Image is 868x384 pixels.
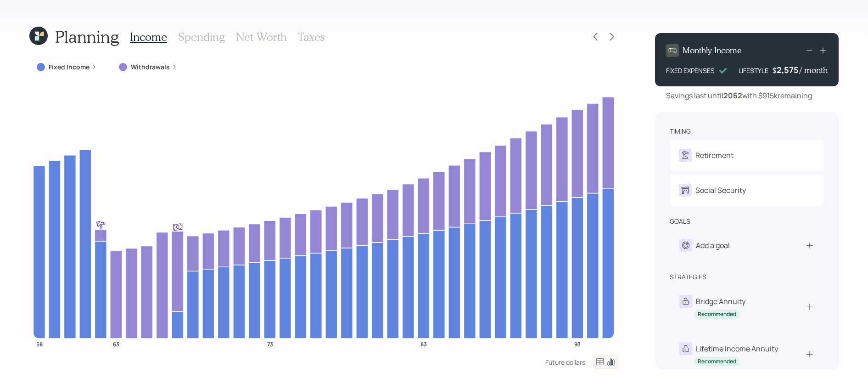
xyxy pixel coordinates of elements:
[236,30,287,44] h3: Net Worth
[113,340,119,348] tspan: 63
[298,30,325,44] h3: Taxes
[666,90,812,101] div: Savings last until with $915k remaining
[545,358,585,367] div: Future dollars
[666,66,715,75] div: FIXED EXPENSES
[723,90,742,101] b: 2062
[698,358,736,366] div: Recommended
[420,340,427,348] tspan: 83
[131,62,170,72] label: Withdrawals
[695,150,734,161] div: Retirement
[800,65,828,75] h4: / month
[178,30,225,44] h3: Spending
[683,45,742,56] h4: Monthly Income
[49,62,90,72] label: Fixed Income
[739,66,768,75] div: LIFESTYLE
[55,27,119,46] h1: Planning
[36,340,43,348] tspan: 58
[772,65,777,75] h4: $
[696,343,778,354] div: Lifetime Income Annuity
[777,64,800,75] div: 2,575
[698,311,736,318] div: Recommended
[695,185,746,196] div: Social Security
[670,272,706,282] div: strategies
[670,127,691,136] div: timing
[696,296,745,307] div: Bridge Annuity
[267,340,273,348] tspan: 73
[670,217,690,226] div: goals
[130,30,167,44] h3: Income
[696,240,730,251] div: Add a goal
[574,340,581,348] tspan: 93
